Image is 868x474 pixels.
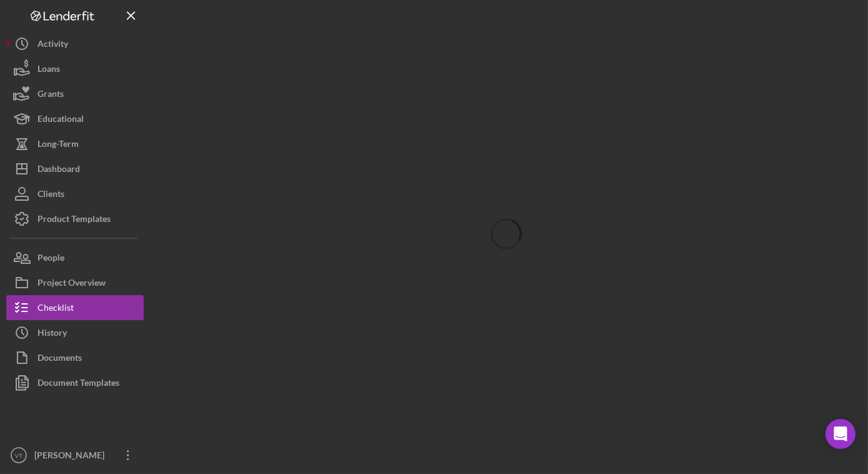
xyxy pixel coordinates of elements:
div: Open Intercom Messenger [826,419,856,449]
button: Dashboard [6,156,144,181]
button: Checklist [6,295,144,320]
button: Loans [6,56,144,81]
div: Dashboard [37,156,80,184]
div: [PERSON_NAME] [31,443,112,471]
button: Product Templates [6,206,144,231]
button: VT[PERSON_NAME] [6,443,144,468]
div: Educational [37,106,84,134]
button: People [6,245,144,270]
div: Document Templates [37,370,119,398]
div: Grants [37,81,64,109]
button: History [6,320,144,345]
button: Grants [6,81,144,106]
div: Activity [37,31,68,59]
text: VT [15,452,22,459]
div: Loans [37,56,60,84]
div: History [37,320,67,348]
button: Educational [6,106,144,131]
div: Project Overview [37,270,106,298]
button: Long-Term [6,131,144,156]
div: People [37,245,64,273]
button: Documents [6,345,144,370]
div: Documents [37,345,82,373]
button: Clients [6,181,144,206]
div: Long-Term [37,131,79,159]
div: Product Templates [37,206,111,234]
button: Document Templates [6,370,144,395]
button: Project Overview [6,270,144,295]
div: Checklist [37,295,74,323]
button: Activity [6,31,144,56]
div: Clients [37,181,64,209]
